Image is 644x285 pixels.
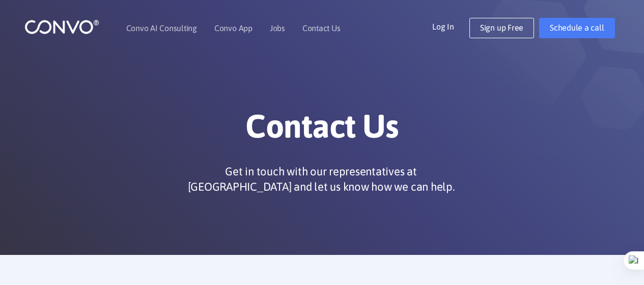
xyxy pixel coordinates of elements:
a: Schedule a call [539,18,614,38]
a: Log In [432,18,469,34]
a: Sign up Free [469,18,534,38]
h1: Contact Us [40,107,605,153]
a: Contact Us [302,24,341,32]
p: Get in touch with our representatives at [GEOGRAPHIC_DATA] and let us know how we can help. [184,164,459,194]
a: Convo AI Consulting [126,24,197,32]
a: Convo App [214,24,253,32]
a: Jobs [270,24,285,32]
img: logo_1.png [24,19,99,35]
